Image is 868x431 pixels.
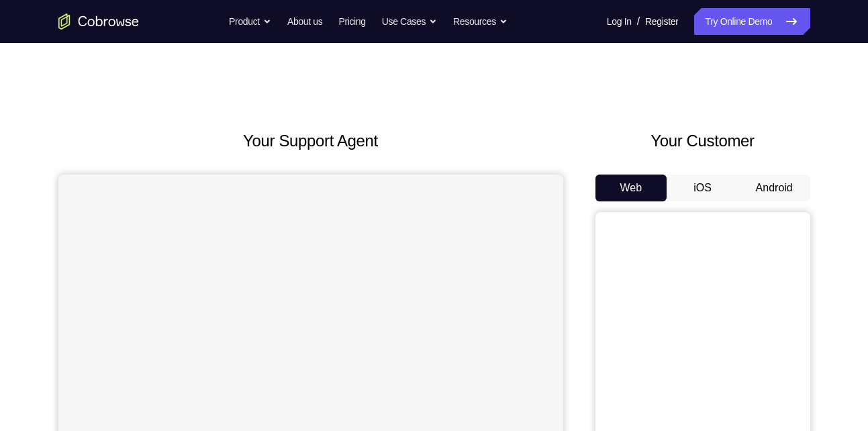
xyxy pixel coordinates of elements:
[738,175,810,201] button: Android
[667,175,738,201] button: iOS
[338,8,365,35] a: Pricing
[58,13,139,30] a: Go to the home page
[595,129,810,153] h2: Your Customer
[607,8,632,35] a: Log In
[287,8,322,35] a: About us
[58,129,563,153] h2: Your Support Agent
[453,8,508,35] button: Resources
[382,8,437,35] button: Use Cases
[637,13,640,30] span: /
[694,8,810,35] a: Try Online Demo
[645,8,678,35] a: Register
[229,8,271,35] button: Product
[595,175,667,201] button: Web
